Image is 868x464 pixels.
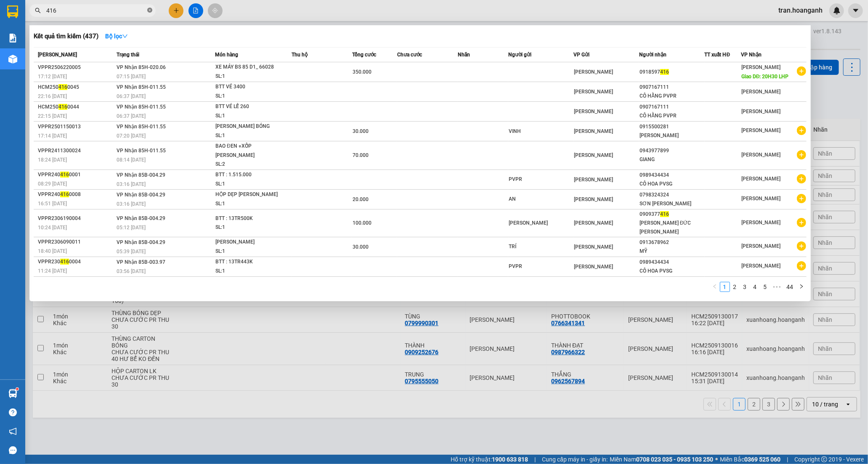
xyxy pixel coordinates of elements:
span: down [122,33,128,39]
div: 0909377 [640,210,704,219]
div: 0918597 [640,68,704,77]
span: Người nhận [639,52,666,58]
div: SL: 1 [215,267,279,276]
span: [PERSON_NAME] [574,89,613,95]
span: 70.000 [353,152,369,158]
span: VP Nhận 85H-020.06 [117,64,166,70]
div: MỸ [640,247,704,256]
div: [PERSON_NAME] [7,7,74,26]
span: VP Nhận 85H-011.55 [117,148,166,154]
div: BTT : 13TR500K [215,214,279,223]
span: 100.000 [353,220,372,226]
span: Gửi: [7,7,20,16]
span: 07:15 [DATE] [117,74,146,80]
div: VPPR240 0008 [38,190,114,199]
div: TRÍ [509,242,573,251]
input: Tìm tên, số ĐT hoặc mã đơn [46,6,146,15]
span: Chưa cước [397,52,422,58]
span: CR : [6,54,19,63]
span: 350.000 [353,69,372,75]
div: VPPR2506220005 [38,63,114,72]
span: [PERSON_NAME] [574,177,613,183]
li: 5 [760,282,770,292]
span: 416 [660,211,669,217]
img: warehouse-icon [8,55,17,64]
li: Next 5 Pages [770,282,784,292]
span: VP Nhận 85H-011.55 [117,124,166,130]
span: plus-circle [797,241,806,251]
span: close-circle [147,8,152,13]
span: 03:16 [DATE] [117,201,146,207]
span: ••• [770,282,784,292]
span: VP Nhận 85H-011.55 [117,84,166,90]
a: 1 [720,282,730,292]
div: 40.000 [6,53,76,63]
span: Giao DĐ: 20H30 LHP [741,74,789,80]
span: VP Nhận 85B-004.29 [117,172,165,178]
span: 416 [660,69,669,75]
span: 20.000 [353,196,369,202]
div: [PERSON_NAME] [80,7,148,26]
span: [PERSON_NAME] [574,128,613,134]
span: Nhãn [458,52,470,58]
div: VPPR2501150013 [38,122,114,131]
div: [PERSON_NAME] [215,238,279,247]
div: 0943977899 [640,146,704,155]
img: logo-vxr [7,5,18,18]
span: [PERSON_NAME] [741,64,780,70]
span: [PERSON_NAME] [574,220,613,226]
span: [PERSON_NAME] [741,176,780,182]
div: SL: 2 [215,160,279,169]
div: VPPR2411300024 [38,146,114,155]
div: BTT : 13TR443K [215,257,279,267]
span: 16:51 [DATE] [38,201,67,207]
strong: Bộ lọc [105,33,128,40]
span: left [712,284,717,289]
span: 08:14 [DATE] [117,157,146,163]
div: 0798324324 [640,191,704,199]
div: SL: 1 [215,199,279,209]
li: Previous Page [710,282,720,292]
div: SL: 1 [215,111,279,121]
li: 4 [750,282,760,292]
li: 2 [730,282,740,292]
span: [PERSON_NAME] [741,127,780,133]
div: SL: 1 [215,92,279,101]
div: 0989434434 [640,258,704,267]
span: 07:20 [DATE] [117,133,146,139]
span: [PERSON_NAME] [741,109,780,114]
span: 05:12 [DATE] [117,225,146,231]
li: 3 [740,282,750,292]
div: CÔ HOA PVSG [640,267,704,276]
div: 0913678962 [640,238,704,247]
div: VPPR240 0001 [38,170,114,179]
div: VPPR2306090011 [38,238,114,247]
div: HỘP DẸP [PERSON_NAME] [215,190,279,199]
div: VINH [509,127,573,136]
span: 11:24 [DATE] [38,268,67,274]
button: right [796,282,807,292]
span: right [799,284,804,289]
span: 22:15 [DATE] [38,113,67,119]
span: [PERSON_NAME] [574,109,613,114]
span: 416 [60,172,69,178]
span: 06:37 [DATE] [117,93,146,99]
div: SƠN [PERSON_NAME] [640,199,704,208]
span: [PERSON_NAME] [741,263,780,269]
span: Người gửi [508,52,531,58]
span: [PERSON_NAME] [741,220,780,225]
span: [PERSON_NAME] [574,264,613,270]
span: [PERSON_NAME] [38,52,77,58]
div: SL: 1 [215,223,279,232]
div: CHÍN [7,26,74,36]
span: 17:14 [DATE] [38,133,67,139]
div: PVPR [509,175,573,184]
span: 30.000 [353,244,369,250]
span: VP Nhận 85H-011.55 [117,104,166,110]
span: VP Nhận 85B-003.97 [117,259,165,265]
div: 0907167111 [640,83,704,92]
span: 18:40 [DATE] [38,248,67,254]
a: 5 [761,282,770,292]
span: Nhận: [80,7,101,16]
span: plus-circle [797,218,806,227]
